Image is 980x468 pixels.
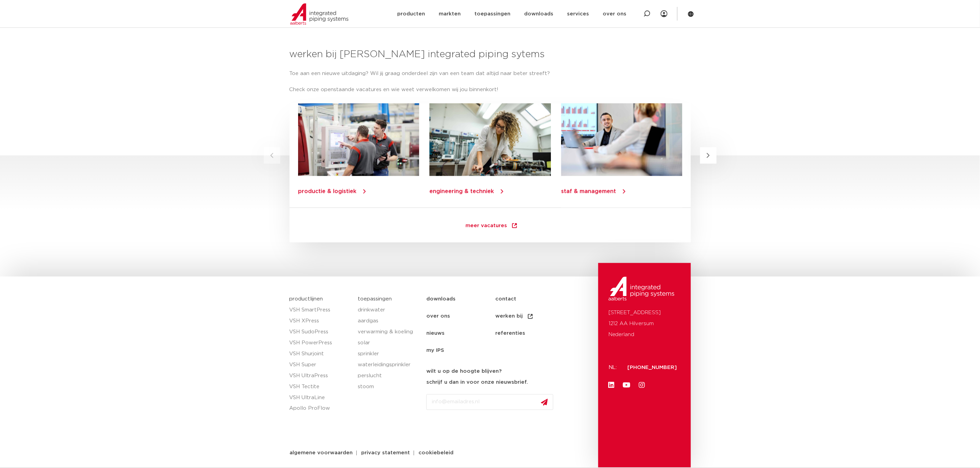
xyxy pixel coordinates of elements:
[290,48,691,61] h3: werken bij [PERSON_NAME] integrated piping sytems
[426,394,553,410] input: info@emailadres.nl
[358,327,420,338] a: verwarming & koeling
[439,1,461,27] a: markten
[290,403,351,414] a: Apollo ProFlow
[465,223,507,230] span: meer vacatures
[603,1,626,27] a: over ons
[452,217,532,236] a: meer vacatures
[290,349,351,360] a: VSH Shurjoint
[429,189,494,194] a: engineering & techniek
[290,338,351,349] a: VSH PowerPress
[426,369,501,374] strong: wilt u op de hoogte blijven?
[609,362,619,373] p: NL:
[358,316,420,327] a: aardgas
[290,451,353,456] span: algemene voorwaarden
[290,327,351,338] a: VSH SudoPress
[426,380,528,385] strong: schrijf u dan in voor onze nieuwsbrief.
[561,189,616,194] a: staf & management
[290,371,351,382] a: VSH UltraPress
[358,382,420,393] a: stoom
[290,305,351,316] a: VSH SmartPress
[609,308,681,341] p: [STREET_ADDRESS] 1212 AA Hilversum Nederland
[397,1,626,27] nav: Menu
[413,451,459,456] a: cookiebeleid
[290,297,323,302] a: productlijnen
[495,325,564,342] a: referenties
[290,393,351,404] a: VSH UltraLine
[418,451,453,456] span: cookiebeleid
[356,451,415,456] a: privacy statement
[290,68,691,79] p: Toe aan een nieuwe uitdaging? Wil jij graag onderdeel zijn van een team dat altijd naar beter str...
[426,416,531,442] iframe: reCAPTCHA
[358,338,420,349] a: solar
[495,291,564,308] a: contact
[358,371,420,382] a: perslucht
[426,342,495,359] a: my IPS
[290,382,351,393] a: VSH Tectite
[358,297,392,302] a: toepassingen
[361,451,410,456] span: privacy statement
[495,308,564,325] a: werken bij
[524,1,553,27] a: downloads
[541,399,548,406] img: send.svg
[628,365,677,370] a: [PHONE_NUMBER]
[264,147,280,164] button: Previous slide
[284,451,358,456] a: algemene voorwaarden
[474,1,510,27] a: toepassingen
[298,189,356,194] a: productie & logistiek
[358,349,420,360] a: sprinkler
[426,325,495,342] a: nieuws
[426,291,595,359] nav: Menu
[358,360,420,371] a: waterleidingsprinkler
[700,147,717,164] button: Next slide
[426,308,495,325] a: over ons
[290,84,691,95] p: Check onze openstaande vacatures en wie weet verwelkomen wij jou binnenkort!
[426,291,495,308] a: downloads
[397,1,425,27] a: producten
[290,360,351,371] a: VSH Super
[290,316,351,327] a: VSH XPress
[567,1,589,27] a: services
[358,305,420,316] a: drinkwater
